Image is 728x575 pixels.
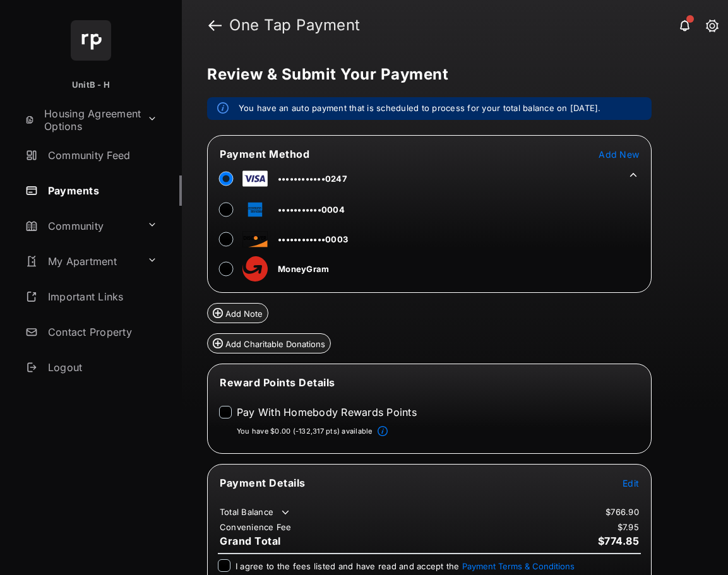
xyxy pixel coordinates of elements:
[623,477,639,489] button: Edit
[207,67,693,82] h5: Review & Submit Your Payment
[599,148,639,160] button: Add New
[278,234,348,244] span: ••••••••••••0003
[598,535,640,547] span: $774.85
[20,282,162,312] a: Important Links
[20,105,142,135] a: Housing Agreement Options
[462,561,575,571] button: I agree to the fees listed and have read and accept the
[20,352,182,382] a: Logout
[278,174,347,184] span: ••••••••••••0247
[605,506,640,518] td: $766.90
[207,303,268,323] button: Add Note
[237,426,373,437] p: You have $0.00 (-132,317 pts) available
[220,148,309,160] span: Payment Method
[220,376,335,389] span: Reward Points Details
[20,317,182,347] a: Contact Property
[219,521,292,533] td: Convenience Fee
[278,264,329,274] span: MoneyGram
[220,477,306,489] span: Payment Details
[72,79,110,92] p: UnitB - H
[239,102,601,115] em: You have an auto payment that is scheduled to process for your total balance on [DATE].
[20,211,142,241] a: Community
[71,20,111,61] img: svg+xml;base64,PHN2ZyB4bWxucz0iaHR0cDovL3d3dy53My5vcmcvMjAwMC9zdmciIHdpZHRoPSI2NCIgaGVpZ2h0PSI2NC...
[207,333,331,353] button: Add Charitable Donations
[20,246,142,276] a: My Apartment
[599,149,639,160] span: Add New
[236,561,575,571] span: I agree to the fees listed and have read and accept the
[20,140,182,170] a: Community Feed
[278,205,345,215] span: •••••••••••0004
[219,506,292,519] td: Total Balance
[623,478,639,489] span: Edit
[229,18,361,33] strong: One Tap Payment
[220,535,281,547] span: Grand Total
[20,175,182,206] a: Payments
[237,406,417,418] label: Pay With Homebody Rewards Points
[617,521,640,533] td: $7.95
